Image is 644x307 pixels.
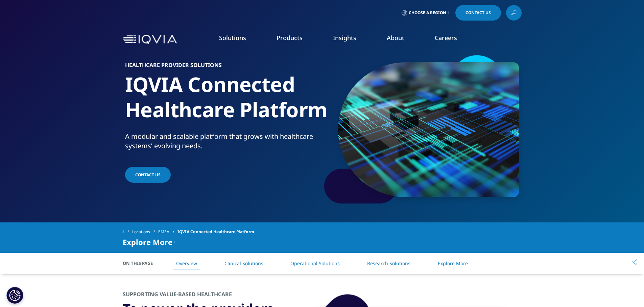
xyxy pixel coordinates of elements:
p: A modular and scalable platform that grows with healthcare systems’ evolving needs. [125,132,319,155]
span: contact us [135,172,161,178]
img: 2109_high-tech-digital-technology-background.png [338,62,519,197]
a: Overview [176,260,197,267]
a: Solutions [219,34,246,42]
a: Operational Solutions [290,260,340,267]
a: Contact Us [455,5,501,21]
span: IQVIA Connected Healthcare Platform [177,226,254,238]
a: Products [277,34,303,42]
span: Choose a Region [409,10,446,16]
span: Contact Us [466,11,491,15]
a: contact us [125,167,171,183]
h2: Supporting value-based healthcare [123,290,287,300]
a: About [387,34,404,42]
img: IQVIA Healthcare Information Technology and Pharma Clinical Research Company [123,35,177,44]
a: Insights [333,34,356,42]
a: Clinical Solutions [224,260,263,267]
a: Explore More [438,260,468,267]
button: Cookies Settings [6,287,23,304]
a: Locations [132,226,158,238]
nav: Primary [180,24,522,55]
h6: HEALTHCARE PROVIDER SOLUTIONS [125,62,319,72]
span: On This Page [123,260,160,267]
h1: IQVIA Connected Healthcare Platform [125,72,319,132]
span: Explore More [123,238,172,246]
a: Careers [435,34,457,42]
a: EMEA [158,226,177,238]
a: Research Solutions [367,260,410,267]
